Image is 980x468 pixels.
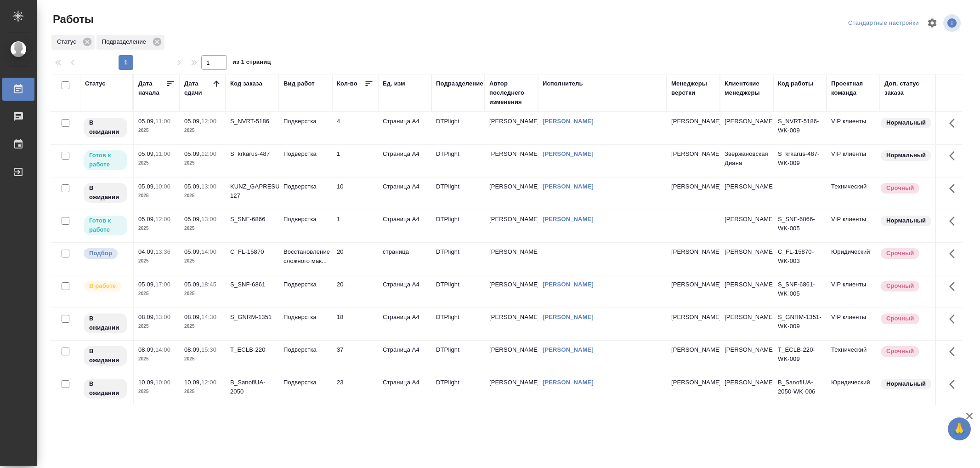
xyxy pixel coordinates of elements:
[332,210,378,242] td: 1
[184,159,221,168] p: 2025
[155,281,170,288] p: 17:00
[283,378,328,387] p: Подверстка
[201,118,216,125] p: 12:00
[184,387,221,396] p: 2025
[83,215,128,236] div: Исполнитель может приступить к работе
[725,79,769,97] div: Клиентские менеджеры
[671,247,715,257] p: [PERSON_NAME]
[89,379,122,398] p: В ожидании
[671,378,715,387] p: [PERSON_NAME]
[138,387,175,396] p: 2025
[184,248,201,255] p: 05.09,
[184,126,221,135] p: 2025
[944,308,966,330] button: Здесь прячутся важные кнопки
[952,419,967,439] span: 🙏
[283,345,328,354] p: Подверстка
[543,314,594,320] a: [PERSON_NAME]
[671,313,715,322] p: [PERSON_NAME]
[232,57,271,70] span: из 1 страниц
[944,177,966,200] button: Здесь прячутся важные кнопки
[138,346,155,353] p: 08.09,
[184,191,221,200] p: 2025
[485,145,538,177] td: [PERSON_NAME]
[184,79,212,97] div: Дата сдачи
[155,346,170,353] p: 14:00
[83,149,128,171] div: Исполнитель может приступить к работе
[720,112,773,144] td: [PERSON_NAME]
[485,210,538,242] td: [PERSON_NAME]
[184,118,201,125] p: 05.09,
[944,275,966,297] button: Здесь прячутся важные кнопки
[184,150,201,157] p: 05.09,
[184,257,221,266] p: 2025
[138,322,175,331] p: 2025
[436,79,483,88] div: Подразделение
[138,159,175,168] p: 2025
[83,280,128,292] div: Исполнитель выполняет работу
[886,314,914,323] p: Срочный
[543,379,594,386] a: [PERSON_NAME]
[138,118,155,125] p: 05.09,
[283,117,328,126] p: Подверстка
[201,216,216,223] p: 13:00
[827,145,880,177] td: VIP клиенты
[886,118,926,127] p: Нормальный
[332,275,378,308] td: 20
[83,247,128,260] div: Можно подбирать исполнителей
[773,341,827,373] td: T_ECLB-220-WK-009
[944,145,966,167] button: Здесь прячутся важные кнопки
[378,210,431,242] td: Страница А4
[720,341,773,373] td: [PERSON_NAME]
[332,308,378,340] td: 18
[827,275,880,308] td: VIP клиенты
[102,37,149,46] p: Подразделение
[184,314,201,320] p: 08.09,
[230,280,274,289] div: S_SNF-6861
[83,313,128,334] div: Исполнитель назначен, приступать к работе пока рано
[201,379,216,386] p: 12:00
[332,177,378,210] td: 10
[431,373,485,405] td: DTPlight
[720,373,773,405] td: [PERSON_NAME]
[283,149,328,159] p: Подверстка
[201,281,216,288] p: 18:45
[827,308,880,340] td: VIP клиенты
[485,243,538,275] td: [PERSON_NAME]
[543,346,594,353] a: [PERSON_NAME]
[155,379,170,386] p: 10:00
[138,224,175,233] p: 2025
[332,112,378,144] td: 4
[378,373,431,405] td: Страница А4
[431,275,485,308] td: DTPlight
[886,347,914,356] p: Срочный
[138,216,155,223] p: 05.09,
[230,215,274,224] div: S_SNF-6866
[89,281,116,291] p: В работе
[827,373,880,405] td: Юридический
[485,275,538,308] td: [PERSON_NAME]
[230,378,274,396] div: B_SanofiUA-2050
[378,177,431,210] td: Страница А4
[485,112,538,144] td: [PERSON_NAME]
[138,257,175,266] p: 2025
[332,243,378,275] td: 20
[431,145,485,177] td: DTPlight
[773,373,827,405] td: B_SanofiUA-2050-WK-006
[155,248,170,255] p: 13:36
[230,247,274,257] div: C_FL-15870
[378,341,431,373] td: Страница А4
[378,308,431,340] td: Страница А4
[383,79,405,88] div: Ед. изм
[778,79,813,88] div: Код работы
[378,112,431,144] td: Страница А4
[543,79,583,88] div: Исполнитель
[89,216,122,234] p: Готов к работе
[138,183,155,190] p: 05.09,
[827,210,880,242] td: VIP клиенты
[201,314,216,320] p: 14:30
[230,149,274,159] div: S_krkarus-487
[543,150,594,157] a: [PERSON_NAME]
[485,308,538,340] td: [PERSON_NAME]
[96,35,164,50] div: Подразделение
[230,117,274,126] div: S_NVRT-5186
